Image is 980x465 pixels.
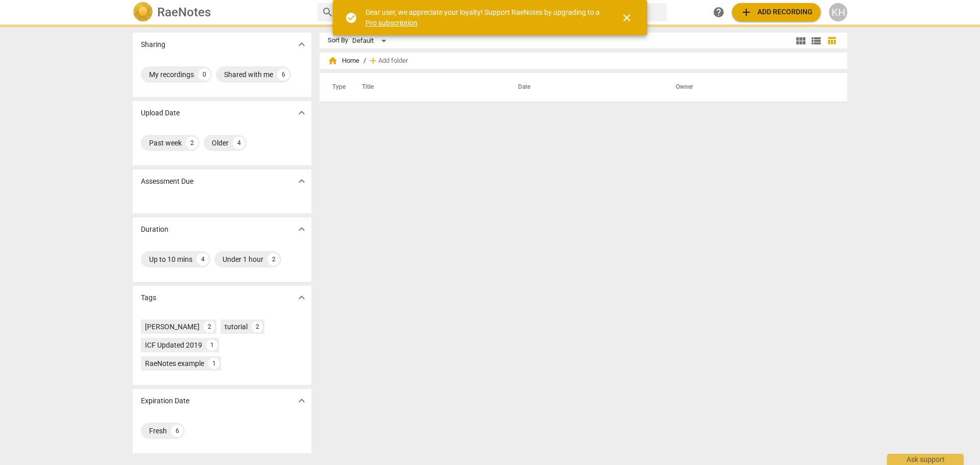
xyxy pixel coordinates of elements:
[296,107,308,119] span: expand_more
[296,223,308,235] span: expand_more
[149,426,167,436] div: Fresh
[277,68,289,81] div: 6
[328,56,359,66] span: Home
[149,254,192,264] div: Up to 10 mins
[145,358,204,369] div: RaeNotes example
[171,425,183,437] div: 6
[296,38,308,51] span: expand_more
[296,291,308,304] span: expand_more
[296,395,308,407] span: expand_more
[206,339,217,351] div: 1
[328,37,348,44] div: Sort By
[141,176,193,187] p: Assessment Due
[740,6,813,18] span: Add recording
[224,69,273,80] div: Shared with me
[324,73,350,102] th: Type
[197,253,209,265] div: 4
[145,340,202,350] div: ICF Updated 2019
[294,174,309,189] button: Show more
[223,254,263,264] div: Under 1 hour
[294,105,309,120] button: Show more
[141,396,189,406] p: Expiration Date
[378,57,408,65] span: Add folder
[294,290,309,305] button: Show more
[322,6,334,18] span: search
[141,39,165,50] p: Sharing
[810,35,822,47] span: view_list
[225,322,248,332] div: tutorial
[294,37,309,52] button: Show more
[808,33,824,48] button: List view
[345,12,357,24] span: check_circle
[296,175,308,187] span: expand_more
[793,33,808,48] button: Tile view
[350,73,506,102] th: Title
[198,68,210,81] div: 0
[208,358,219,369] div: 1
[328,56,338,66] span: home
[149,69,194,80] div: My recordings
[827,36,837,45] span: table_chart
[141,224,168,235] p: Duration
[352,33,390,49] div: Default
[621,12,633,24] span: close
[829,3,847,21] button: KH
[732,3,821,21] button: Upload
[133,2,309,22] a: LogoRaeNotes
[795,35,807,47] span: view_module
[212,138,229,148] div: Older
[145,322,200,332] div: [PERSON_NAME]
[887,454,964,465] div: Ask support
[294,222,309,237] button: Show more
[664,73,837,102] th: Owner
[824,33,839,48] button: Table view
[141,292,156,303] p: Tags
[365,7,602,28] div: Dear user, we appreciate your loyalty! Support RaeNotes by upgrading to a
[157,5,211,19] h2: RaeNotes
[709,3,728,21] a: Help
[186,137,198,149] div: 2
[365,19,418,27] a: Pro subscription
[363,57,366,65] span: /
[294,393,309,408] button: Show more
[141,108,180,118] p: Upload Date
[615,6,639,30] button: Close
[368,56,378,66] span: add
[267,253,280,265] div: 2
[506,73,664,102] th: Date
[233,137,245,149] div: 4
[204,321,215,332] div: 2
[133,2,153,22] img: Logo
[713,6,725,18] span: help
[252,321,263,332] div: 2
[740,6,752,18] span: add
[149,138,182,148] div: Past week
